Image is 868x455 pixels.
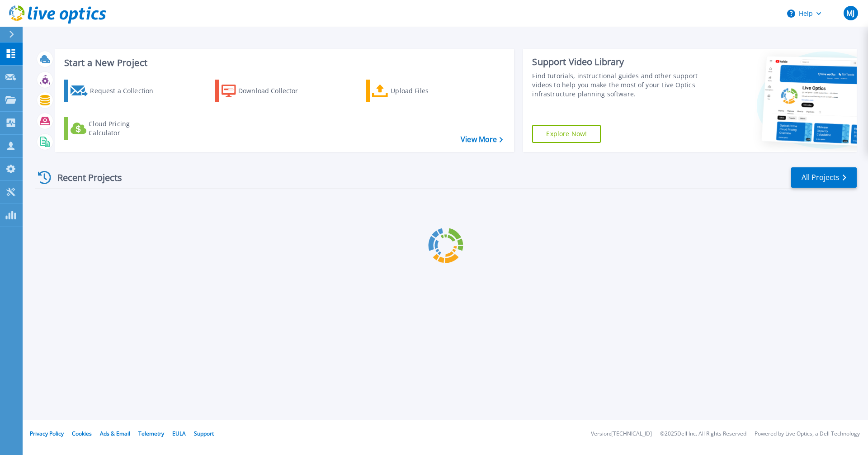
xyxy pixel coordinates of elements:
[72,430,92,437] a: Cookies
[194,430,214,437] a: Support
[532,71,702,99] div: Find tutorials, instructional guides and other support videos to help you make the most of your L...
[461,135,503,144] a: View More
[366,80,467,102] a: Upload Files
[172,430,186,437] a: EULA
[215,80,316,102] a: Download Collector
[755,431,860,437] li: Powered by Live Optics, a Dell Technology
[532,125,601,143] a: Explore Now!
[846,9,854,17] span: MJ
[89,119,161,137] div: Cloud Pricing Calculator
[532,56,702,68] div: Support Video Library
[791,167,857,188] a: All Projects
[660,431,746,437] li: © 2025 Dell Inc. All Rights Reserved
[391,82,463,100] div: Upload Files
[90,82,162,100] div: Request a Collection
[138,430,164,437] a: Telemetry
[100,430,130,437] a: Ads & Email
[30,430,64,437] a: Privacy Policy
[238,82,311,100] div: Download Collector
[64,80,165,102] a: Request a Collection
[591,431,652,437] li: Version: [TECHNICAL_ID]
[64,117,165,140] a: Cloud Pricing Calculator
[35,166,134,189] div: Recent Projects
[64,58,503,68] h3: Start a New Project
